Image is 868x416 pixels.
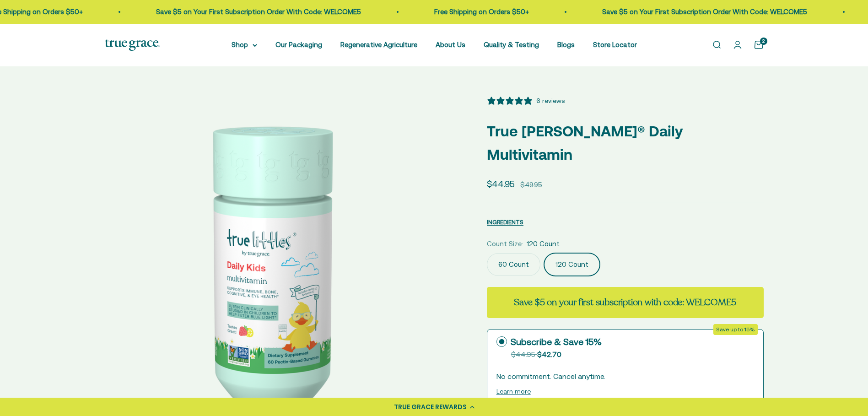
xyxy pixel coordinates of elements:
[527,238,560,249] span: 120 Count
[340,41,417,49] a: Regenerative Agriculture
[436,41,465,49] a: About Us
[487,216,523,227] button: INGREDIENTS
[520,179,542,190] compare-at-price: $49.95
[487,219,523,226] span: INGREDIENTS
[394,402,467,412] div: TRUE GRACE REWARDS
[487,238,523,249] legend: Count Size:
[760,38,767,45] cart-count: 2
[232,39,257,50] summary: Shop
[484,41,539,49] a: Quality & Testing
[536,96,565,106] div: 6 reviews
[487,177,515,191] sale-price: $44.95
[593,41,637,49] a: Store Locator
[154,6,359,17] p: Save $5 on Your First Subscription Order With Code: WELCOME5
[487,119,764,166] p: True [PERSON_NAME]® Daily Multivitamin
[557,41,575,49] a: Blogs
[600,6,805,17] p: Save $5 on Your First Subscription Order With Code: WELCOME5
[514,296,736,308] strong: Save $5 on your first subscription with code: WELCOME5
[487,96,565,106] button: 5 stars, 6 ratings
[432,8,527,16] a: Free Shipping on Orders $50+
[275,41,322,49] a: Our Packaging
